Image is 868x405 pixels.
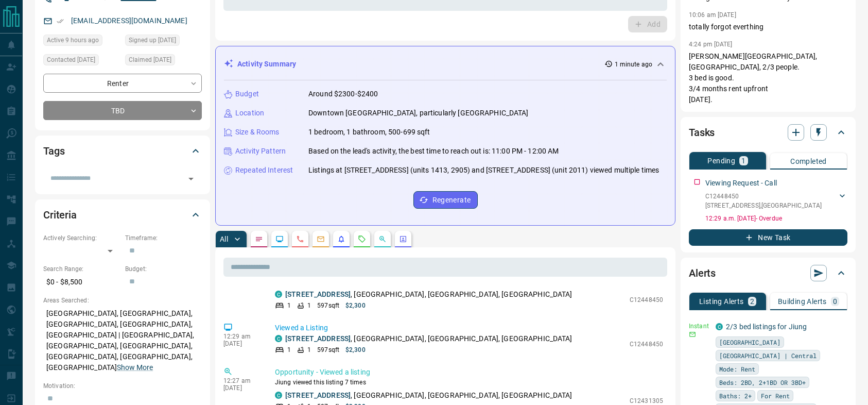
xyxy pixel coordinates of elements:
p: Areas Searched: [43,296,202,305]
p: , [GEOGRAPHIC_DATA], [GEOGRAPHIC_DATA], [GEOGRAPHIC_DATA] [285,333,572,344]
svg: Emails [317,235,325,243]
svg: Calls [296,235,304,243]
div: Wed Aug 23 2023 [125,54,202,69]
p: $0 - $8,500 [43,274,120,291]
span: [GEOGRAPHIC_DATA] [719,337,780,347]
p: 1 [741,157,745,164]
div: condos.ca [716,323,723,330]
p: Activity Summary [237,59,296,70]
p: Based on the lead's activity, the best time to reach out is: 11:00 PM - 12:00 AM [308,146,559,157]
div: Wed Oct 15 2025 [43,35,120,49]
a: 2/3 bed listings for Jiung [726,323,807,331]
p: Downtown [GEOGRAPHIC_DATA], particularly [GEOGRAPHIC_DATA] [308,108,529,119]
p: 0 [833,298,837,305]
p: [PERSON_NAME][GEOGRAPHIC_DATA], [GEOGRAPHIC_DATA], 2/3 people. 3 bed is good. 3/4 months rent upf... [689,51,847,105]
p: 1 [307,301,311,310]
div: Alerts [689,261,847,285]
div: condos.ca [275,392,282,399]
p: Listing Alerts [699,298,744,305]
p: Viewed a Listing [275,323,663,333]
p: 1 [307,345,311,355]
svg: Lead Browsing Activity [275,235,284,243]
svg: Opportunities [378,235,387,243]
p: [DATE] [223,340,259,347]
svg: Agent Actions [399,235,407,243]
button: New Task [689,229,847,246]
p: Activity Pattern [235,146,286,157]
span: For Rent [761,391,790,401]
p: , [GEOGRAPHIC_DATA], [GEOGRAPHIC_DATA], [GEOGRAPHIC_DATA] [285,289,572,300]
p: 597 sqft [317,345,339,355]
h2: Criteria [43,207,77,223]
a: [STREET_ADDRESS] [285,391,351,399]
button: Show More [117,362,153,373]
p: 597 sqft [317,301,339,310]
p: Search Range: [43,264,120,274]
span: Claimed [DATE] [129,55,171,65]
span: Beds: 2BD, 2+1BD OR 3BD+ [719,377,806,387]
p: 1 [287,301,291,310]
div: Renter [43,74,202,93]
p: Location [235,108,264,119]
p: Opportunity - Viewed a listing [275,367,663,378]
p: $2,300 [345,345,366,355]
p: Budget: [125,264,202,274]
h2: Tasks [689,124,715,141]
div: C12448450[STREET_ADDRESS],[GEOGRAPHIC_DATA] [705,190,847,212]
p: 12:29 am [223,333,259,340]
div: Tasks [689,120,847,145]
p: 1 [287,345,291,355]
p: Instant [689,322,709,331]
a: [STREET_ADDRESS] [285,290,351,298]
div: Thu Mar 23 2023 [43,54,120,69]
p: 12:29 a.m. [DATE] - Overdue [705,214,847,223]
p: Timeframe: [125,233,202,243]
p: 4:24 pm [DATE] [689,41,733,48]
svg: Notes [255,235,263,243]
p: Building Alerts [778,298,827,305]
h2: Alerts [689,265,716,281]
p: Actively Searching: [43,233,120,243]
p: Jiung viewed this listing 7 times [275,378,663,387]
p: Pending [707,157,735,164]
p: Motivation: [43,381,202,391]
svg: Listing Alerts [337,235,345,243]
p: Completed [790,158,827,165]
a: [STREET_ADDRESS] [285,334,351,343]
svg: Email [689,331,696,338]
div: condos.ca [275,335,282,342]
span: Active 9 hours ago [47,35,99,45]
div: condos.ca [275,291,282,298]
div: Tags [43,139,202,163]
p: 1 bedroom, 1 bathroom, 500-699 sqft [308,127,430,138]
p: totally forgot everthing [689,22,847,32]
p: Listings at [STREET_ADDRESS] (units 1413, 2905) and [STREET_ADDRESS] (unit 2011) viewed multiple ... [308,165,659,176]
p: All [220,235,228,243]
div: Criteria [43,202,202,227]
p: 1 minute ago [615,60,652,69]
p: [STREET_ADDRESS] , [GEOGRAPHIC_DATA] [705,201,822,210]
svg: Email Verified [57,18,64,25]
p: [DATE] [223,384,259,392]
span: Baths: 2+ [719,391,752,401]
h2: Tags [43,143,64,159]
p: 2 [750,298,754,305]
span: [GEOGRAPHIC_DATA] | Central [719,350,817,361]
a: [EMAIL_ADDRESS][DOMAIN_NAME] [71,16,187,25]
p: C12448450 [630,340,663,349]
p: Around $2300-$2400 [308,89,378,99]
p: C12448450 [630,295,663,305]
p: Repeated Interest [235,165,293,176]
button: Regenerate [413,191,478,209]
div: TBD [43,101,202,120]
p: , [GEOGRAPHIC_DATA], [GEOGRAPHIC_DATA], [GEOGRAPHIC_DATA] [285,390,572,401]
p: C12448450 [705,192,822,201]
p: 12:27 am [223,377,259,384]
p: Size & Rooms [235,127,280,138]
p: Viewing Request - Call [705,178,777,189]
div: Activity Summary1 minute ago [224,55,667,74]
div: Thu Mar 23 2023 [125,35,202,49]
span: Mode: Rent [719,364,755,374]
p: $2,300 [345,301,366,310]
p: Budget [235,89,259,99]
